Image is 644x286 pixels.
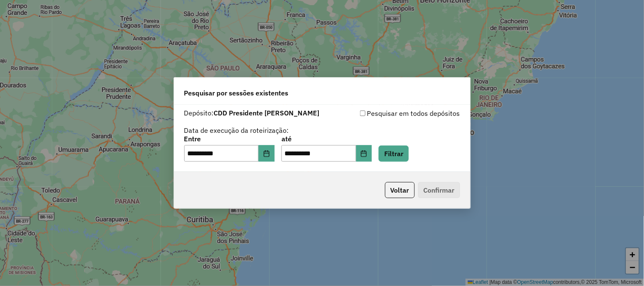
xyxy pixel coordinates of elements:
[184,88,289,98] span: Pesquisar por sessões existentes
[259,145,275,162] button: Choose Date
[214,109,320,117] strong: CDD Presidente [PERSON_NAME]
[356,145,372,162] button: Choose Date
[184,134,275,144] label: Entre
[184,108,320,118] label: Depósito:
[184,125,289,135] label: Data de execução da roteirização:
[322,108,460,118] div: Pesquisar em todos depósitos
[281,134,372,144] label: até
[379,146,409,162] button: Filtrar
[385,182,415,198] button: Voltar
